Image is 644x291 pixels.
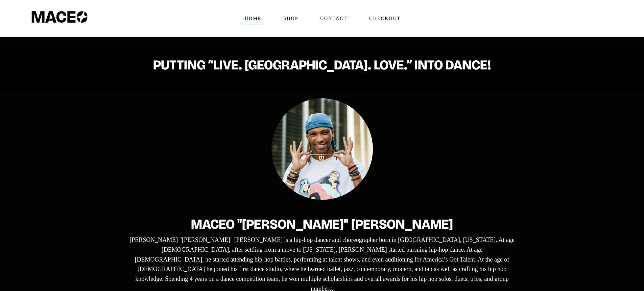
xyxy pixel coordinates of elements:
[128,217,517,232] h2: Maceo "[PERSON_NAME]" [PERSON_NAME]
[271,98,373,200] img: Maceo Harrison
[280,13,301,24] span: Shop
[317,13,350,24] span: Contact
[366,13,403,24] span: Checkout
[242,13,264,24] span: Home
